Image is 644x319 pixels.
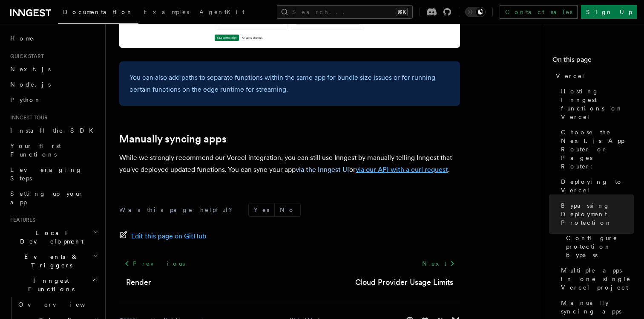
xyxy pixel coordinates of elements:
[10,66,51,72] span: Next.js
[119,206,238,214] p: Was this page helpful?
[199,9,244,15] span: AgentKit
[131,230,207,242] span: Edit this page on GitHub
[552,55,634,68] h4: On this page
[561,87,634,121] span: Hosting Inngest functions on Vercel
[138,3,194,23] a: Examples
[10,142,61,158] span: Your first Functions
[275,203,300,216] button: No
[10,96,41,103] span: Python
[561,128,634,171] span: Choose the Next.js App Router or Pages Router:
[356,165,448,174] a: via our API with a curl request
[7,273,100,297] button: Inngest Functions
[7,276,92,293] span: Inngest Functions
[277,5,413,19] button: Search...⌘K
[396,8,408,16] kbd: ⌘K
[15,297,100,312] a: Overview
[119,256,190,271] a: Previous
[561,177,634,194] span: Deploying to Vercel
[417,256,460,271] a: Next
[144,9,189,15] span: Examples
[10,34,34,43] span: Home
[194,3,250,23] a: AgentKit
[119,133,227,145] a: Manually syncing apps
[7,31,100,46] a: Home
[10,166,82,182] span: Leveraging Steps
[558,174,634,198] a: Deploying to Vercel
[10,127,98,134] span: Install the SDK
[10,81,51,88] span: Node.js
[7,217,35,223] span: Features
[126,276,151,288] a: Render
[7,229,93,246] span: Local Development
[63,9,133,15] span: Documentation
[561,201,634,227] span: Bypassing Deployment Protection
[500,5,578,19] a: Contact sales
[561,299,634,316] span: Manually syncing apps
[18,301,106,308] span: Overview
[7,114,48,121] span: Inngest tour
[7,123,100,138] a: Install the SDK
[7,61,100,77] a: Next.js
[7,162,100,186] a: Leveraging Steps
[119,152,460,176] p: While we strongly recommend our Vercel integration, you can still use Inngest by manually telling...
[7,252,93,270] span: Events & Triggers
[558,295,634,319] a: Manually syncing apps
[552,68,634,84] a: Vercel
[249,203,274,216] button: Yes
[7,92,100,107] a: Python
[558,125,634,174] a: Choose the Next.js App Router or Pages Router:
[558,263,634,295] a: Multiple apps in one single Vercel project
[7,77,100,92] a: Node.js
[7,225,100,249] button: Local Development
[558,84,634,125] a: Hosting Inngest functions on Vercel
[465,7,486,17] button: Toggle dark mode
[7,186,100,210] a: Setting up your app
[566,234,634,259] span: Configure protection bypass
[7,249,100,273] button: Events & Triggers
[10,190,83,206] span: Setting up your app
[355,276,453,288] a: Cloud Provider Usage Limits
[556,72,585,80] span: Vercel
[58,3,138,24] a: Documentation
[558,198,634,230] a: Bypassing Deployment Protection
[119,61,460,106] div: You can also add paths to separate functions within the same app for bundle size issues or for ru...
[581,5,637,19] a: Sign Up
[119,230,207,242] a: Edit this page on GitHub
[296,165,349,174] a: via the Inngest UI
[7,138,100,162] a: Your first Functions
[561,266,634,292] span: Multiple apps in one single Vercel project
[7,53,44,60] span: Quick start
[563,230,634,263] a: Configure protection bypass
